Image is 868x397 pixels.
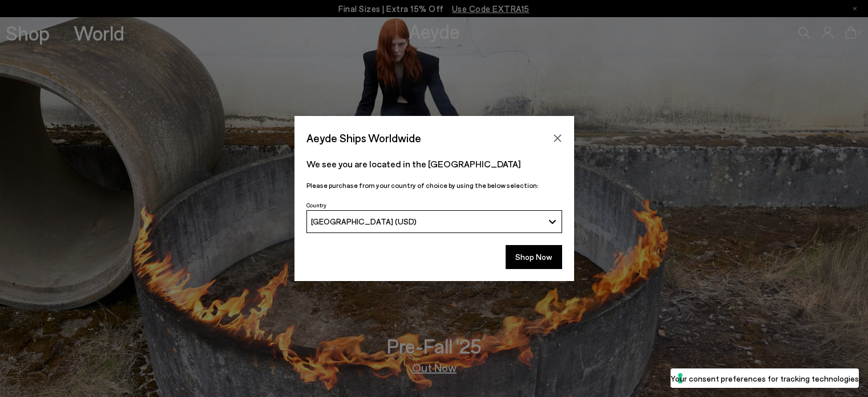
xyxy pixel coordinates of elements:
span: Country [306,202,326,208]
button: Shop Now [506,245,562,269]
p: Please purchase from your country of choice by using the below selection: [306,180,562,191]
button: Your consent preferences for tracking technologies [671,368,859,388]
span: Aeyde Ships Worldwide [306,128,421,148]
span: [GEOGRAPHIC_DATA] (USD) [311,216,417,226]
label: Your consent preferences for tracking technologies [671,372,859,384]
button: Close [549,130,566,147]
p: We see you are located in the [GEOGRAPHIC_DATA] [306,157,562,171]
